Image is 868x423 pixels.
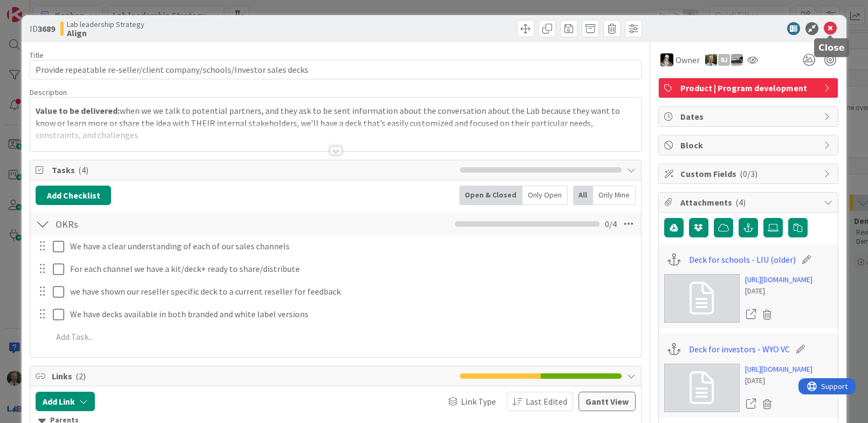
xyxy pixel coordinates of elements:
div: Only Mine [593,186,636,205]
span: Tasks [52,163,454,176]
p: when we we talk to potential partners, and they ask to be sent information about the conversation... [36,105,636,141]
div: Open & Closed [459,186,522,205]
p: We have decks available in both branded and white label versions [70,308,633,320]
span: Dates [680,110,818,123]
span: Links [52,370,454,383]
input: Add Checklist... [52,214,294,234]
p: we have shown our reseller specific deck to a current reseller for feedback [70,285,633,298]
button: Add Link [36,392,95,411]
a: Open [745,308,757,322]
a: Deck for investors - WYO VC [689,343,790,356]
span: Link Type [461,395,496,408]
span: Custom Fields [680,167,818,180]
b: Align [67,29,144,37]
a: Open [745,397,757,411]
span: Support [23,2,49,15]
input: type card name here... [30,60,642,79]
h5: Close [818,43,845,53]
span: ID [30,22,55,35]
span: ( 4 ) [735,197,746,208]
p: For each channel we have a kit/deck+ ready to share/distribute [70,263,633,275]
div: All [573,186,593,205]
b: 3689 [38,23,55,34]
div: [DATE] [745,285,812,297]
a: [URL][DOMAIN_NAME] [745,274,812,285]
a: Deck for schools - LIU (older) [689,253,796,266]
span: Attachments [680,196,818,209]
div: Only Open [522,186,568,205]
img: SH [705,54,717,66]
span: ( 4 ) [78,165,88,175]
a: [URL][DOMAIN_NAME] [745,364,812,375]
div: [DATE] [745,375,812,386]
span: Lab leadership Strategy [67,20,144,29]
span: 0 / 4 [605,217,617,230]
button: Last Edited [507,392,573,411]
p: We have a clear understanding of each of our sales channels [70,240,633,253]
button: Gantt View [578,392,636,411]
img: WS [660,53,673,66]
span: Block [680,139,818,152]
div: BJ [718,54,730,66]
span: ( 2 ) [75,371,86,381]
span: Description [30,87,67,97]
img: jB [731,54,743,66]
span: Product | Program development [680,81,818,94]
button: Add Checklist [36,186,111,205]
span: ( 0/3 ) [740,168,757,179]
span: Last Edited [526,395,567,408]
strong: Value to be delivered: [36,105,120,116]
label: Title [30,50,44,60]
span: Owner [676,53,700,66]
